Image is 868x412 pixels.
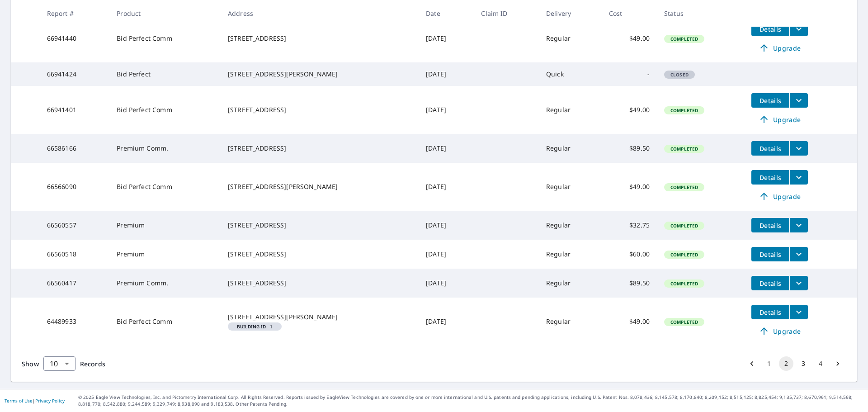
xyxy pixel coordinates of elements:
[109,163,221,211] td: Bid Perfect Comm
[237,324,266,329] em: Building ID
[5,398,33,404] a: Terms of Use
[539,62,602,86] td: Quick
[602,240,657,269] td: $60.00
[40,86,110,134] td: 66941401
[757,25,784,33] span: Details
[796,356,811,371] button: Go to page 3
[40,163,110,211] td: 66566090
[757,96,784,105] span: Details
[419,134,474,163] td: [DATE]
[757,191,802,202] span: Upgrade
[539,163,602,211] td: Regular
[228,182,411,191] div: [STREET_ADDRESS][PERSON_NAME]
[751,170,789,185] button: detailsBtn-66566090
[40,62,110,86] td: 66941424
[109,269,221,298] td: Premium Comm.
[539,240,602,269] td: Regular
[779,356,793,371] button: page 2
[109,86,221,134] td: Bid Perfect Comm
[665,251,703,258] span: Completed
[789,305,808,319] button: filesDropdownBtn-64489933
[539,86,602,134] td: Regular
[751,189,808,204] a: Upgrade
[539,14,602,62] td: Regular
[665,36,703,42] span: Completed
[602,14,657,62] td: $49.00
[757,308,784,317] span: Details
[757,279,784,288] span: Details
[228,221,411,230] div: [STREET_ADDRESS]
[745,356,759,371] button: Go to previous page
[419,269,474,298] td: [DATE]
[665,146,703,152] span: Completed
[751,305,789,319] button: detailsBtn-64489933
[751,93,789,108] button: detailsBtn-66941401
[109,134,221,163] td: Premium Comm.
[228,313,411,322] div: [STREET_ADDRESS][PERSON_NAME]
[665,319,703,325] span: Completed
[539,134,602,163] td: Regular
[228,250,411,259] div: [STREET_ADDRESS]
[813,356,828,371] button: Go to page 4
[228,70,411,79] div: [STREET_ADDRESS][PERSON_NAME]
[665,280,703,287] span: Completed
[602,298,657,346] td: $49.00
[419,62,474,86] td: [DATE]
[751,276,789,290] button: detailsBtn-66560417
[751,141,789,156] button: detailsBtn-66586166
[419,163,474,211] td: [DATE]
[751,41,808,55] a: Upgrade
[40,298,110,346] td: 64489933
[43,356,75,371] div: Show 10 records
[109,14,221,62] td: Bid Perfect Comm
[762,356,776,371] button: Go to page 1
[757,43,802,53] span: Upgrade
[539,211,602,240] td: Regular
[757,173,784,182] span: Details
[751,247,789,261] button: detailsBtn-66560518
[109,240,221,269] td: Premium
[43,351,75,376] div: 10
[602,86,657,134] td: $49.00
[228,144,411,153] div: [STREET_ADDRESS]
[789,93,808,108] button: filesDropdownBtn-66941401
[743,356,846,371] nav: pagination navigation
[109,298,221,346] td: Bid Perfect Comm
[40,240,110,269] td: 66560518
[751,22,789,36] button: detailsBtn-66941440
[757,221,784,230] span: Details
[40,14,110,62] td: 66941440
[789,276,808,290] button: filesDropdownBtn-66560417
[830,356,845,371] button: Go to next page
[789,22,808,36] button: filesDropdownBtn-66941440
[665,107,703,114] span: Completed
[80,360,105,368] span: Records
[419,240,474,269] td: [DATE]
[789,170,808,185] button: filesDropdownBtn-66566090
[40,134,110,163] td: 66586166
[602,163,657,211] td: $49.00
[419,86,474,134] td: [DATE]
[789,141,808,156] button: filesDropdownBtn-66586166
[751,218,789,232] button: detailsBtn-66560557
[751,324,808,338] a: Upgrade
[40,269,110,298] td: 66560417
[539,298,602,346] td: Regular
[665,184,703,190] span: Completed
[109,62,221,86] td: Bid Perfect
[5,398,65,403] p: |
[539,269,602,298] td: Regular
[665,223,703,229] span: Completed
[228,34,411,43] div: [STREET_ADDRESS]
[109,211,221,240] td: Premium
[35,398,65,404] a: Privacy Policy
[228,105,411,114] div: [STREET_ADDRESS]
[757,144,784,153] span: Details
[602,211,657,240] td: $32.75
[751,112,808,127] a: Upgrade
[78,394,863,407] p: © 2025 Eagle View Technologies, Inc. and Pictometry International Corp. All Rights Reserved. Repo...
[757,326,802,336] span: Upgrade
[757,114,802,125] span: Upgrade
[789,247,808,261] button: filesDropdownBtn-66560518
[602,134,657,163] td: $89.50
